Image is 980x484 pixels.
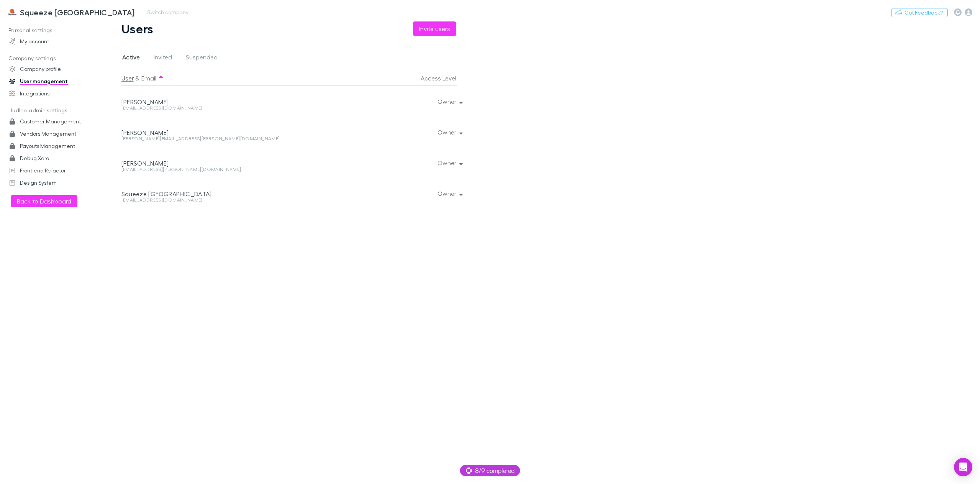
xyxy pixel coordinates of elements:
button: Invite users [413,21,456,36]
div: [EMAIL_ADDRESS][PERSON_NAME][DOMAIN_NAME] [121,167,333,172]
a: Squeeze [GEOGRAPHIC_DATA] [3,3,139,21]
a: Customer Management [2,115,107,128]
button: Back to Dashboard [11,195,77,207]
p: Personal settings [2,26,107,35]
button: Got Feedback? [891,8,948,17]
button: User [121,71,134,86]
button: Owner [431,158,467,168]
button: Owner [431,188,467,199]
div: [PERSON_NAME][EMAIL_ADDRESS][PERSON_NAME][DOMAIN_NAME] [121,136,333,141]
span: Suspended [186,53,218,63]
span: Invited [154,53,172,63]
a: Front-end Refactor [2,164,107,177]
p: Hudled admin settings [2,106,107,115]
a: Company profile [2,63,107,75]
a: Payouts Management [2,140,107,152]
button: Owner [431,127,467,138]
div: Open Intercom Messenger [954,458,972,476]
span: Active [122,53,140,63]
h3: Squeeze [GEOGRAPHIC_DATA] [20,8,135,17]
img: Squeeze North Sydney's Logo [8,8,17,17]
button: Email [141,71,156,86]
div: Squeeze [GEOGRAPHIC_DATA] [121,190,333,198]
div: [PERSON_NAME] [121,129,333,136]
button: Access Level [421,71,465,86]
a: Vendors Management [2,128,107,140]
div: [PERSON_NAME] [121,98,333,106]
button: Owner [431,96,467,107]
a: User management [2,75,107,87]
p: Company settings [2,54,107,63]
button: Switch company [143,8,193,17]
a: Integrations [2,87,107,100]
div: [PERSON_NAME] [121,159,333,167]
div: [EMAIL_ADDRESS][DOMAIN_NAME] [121,106,333,110]
div: & [121,71,333,86]
h1: Users [121,21,154,36]
a: My account [2,35,107,48]
div: [EMAIL_ADDRESS][DOMAIN_NAME] [121,198,333,202]
a: Debug Xero [2,152,107,164]
a: Design System [2,177,107,189]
